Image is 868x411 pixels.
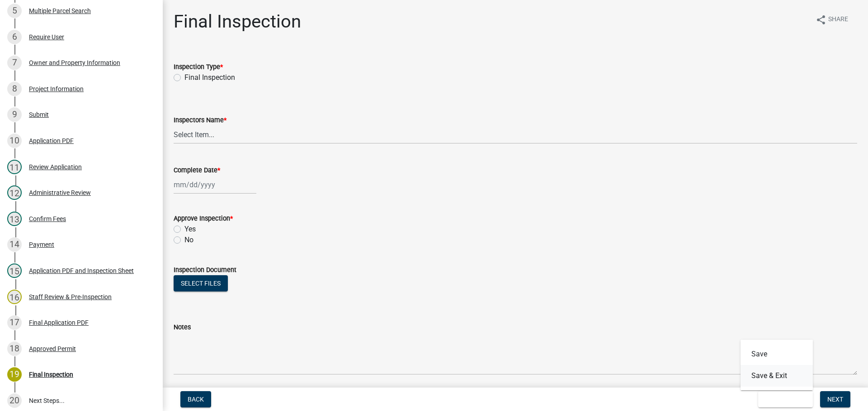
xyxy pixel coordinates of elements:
[29,189,91,196] div: Administrative Review
[29,111,49,118] div: Submit
[174,267,236,273] label: Inspection Document
[827,396,843,403] span: Next
[174,167,220,174] label: Complete Date
[29,164,82,170] div: Review Application
[180,391,211,407] button: Back
[29,216,66,222] div: Confirm Fees
[174,175,256,194] input: mm/dd/yyyy
[29,346,76,352] div: Approved Permit
[174,64,223,70] label: Inspection Type
[29,34,64,40] div: Require User
[7,185,22,200] div: 12
[174,324,191,331] label: Notes
[29,241,54,248] div: Payment
[184,224,196,235] label: Yes
[7,82,22,96] div: 8
[758,391,813,407] button: Save & Exit
[7,367,22,382] div: 19
[29,86,84,92] div: Project Information
[7,134,22,148] div: 10
[7,393,22,408] div: 20
[29,268,134,274] div: Application PDF and Inspection Sheet
[7,237,22,252] div: 14
[7,290,22,304] div: 16
[7,212,22,226] div: 13
[741,343,813,365] button: Save
[29,60,120,66] div: Owner and Property Information
[174,275,228,291] button: Select files
[7,107,22,122] div: 9
[184,235,193,245] label: No
[741,340,813,390] div: Save & Exit
[828,14,848,25] span: Share
[29,319,89,326] div: Final Application PDF
[7,160,22,174] div: 11
[820,391,850,407] button: Next
[7,315,22,330] div: 17
[7,263,22,278] div: 15
[741,365,813,387] button: Save & Exit
[7,30,22,44] div: 6
[765,396,800,403] span: Save & Exit
[7,55,22,70] div: 7
[29,371,73,378] div: Final Inspection
[816,14,826,25] i: share
[174,117,226,124] label: Inspectors Name
[188,396,204,403] span: Back
[29,294,112,300] div: Staff Review & Pre-Inspection
[29,8,91,14] div: Multiple Parcel Search
[808,11,855,28] button: shareShare
[184,72,235,83] label: Final Inspection
[174,11,301,32] h1: Final Inspection
[7,4,22,18] div: 5
[29,138,74,144] div: Application PDF
[174,216,233,222] label: Approve Inspection
[7,342,22,356] div: 18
